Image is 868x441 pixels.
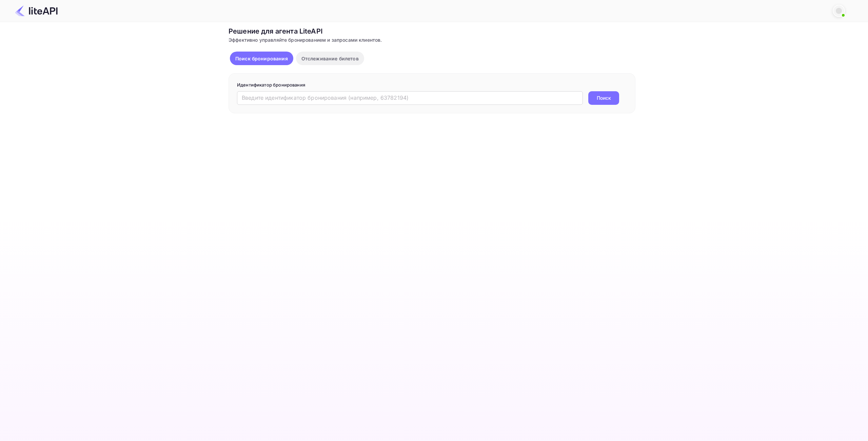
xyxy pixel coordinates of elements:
input: Введите идентификатор бронирования (например, 63782194) [237,91,583,105]
ya-tr-span: Эффективно управляйте бронированием и запросами клиентов. [229,37,382,43]
ya-tr-span: Отслеживание билетов [301,56,359,61]
ya-tr-span: Поиск [597,94,611,101]
img: Логотип LiteAPI [15,5,58,16]
ya-tr-span: Решение для агента LiteAPI [229,27,323,35]
button: Поиск [588,91,619,105]
ya-tr-span: Поиск бронирования [235,56,288,61]
ya-tr-span: Идентификатор бронирования [237,82,305,88]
